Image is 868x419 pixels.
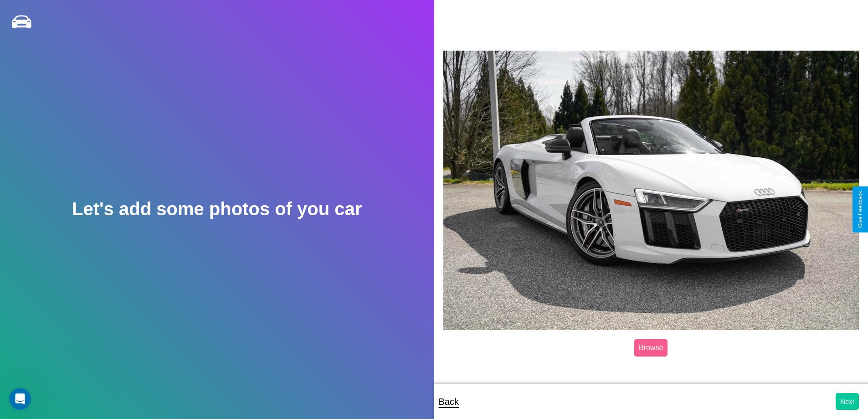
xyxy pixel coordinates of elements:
[634,339,668,357] label: Browse
[857,191,863,228] div: Give Feedback
[9,388,31,410] iframe: Intercom live chat
[836,393,859,410] button: Next
[72,199,362,219] h2: Let's add some photos of you car
[439,393,459,410] p: Back
[443,51,859,330] img: posted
